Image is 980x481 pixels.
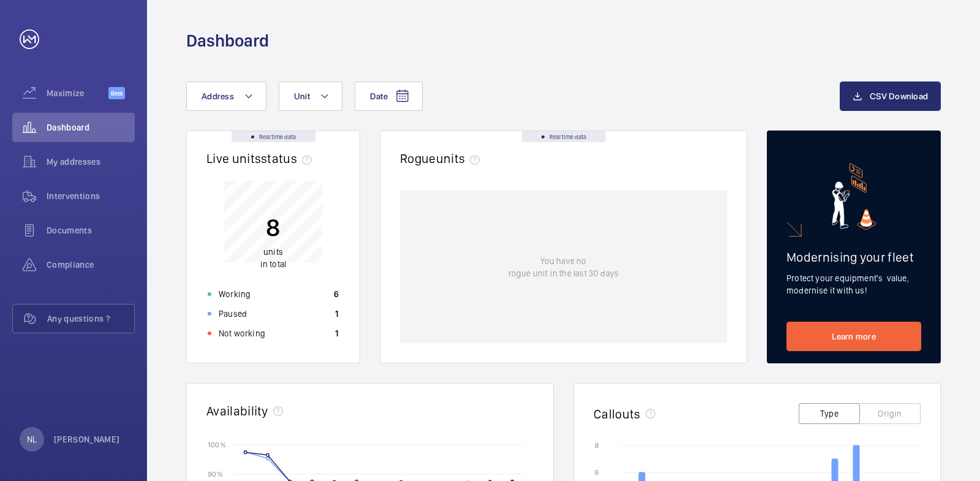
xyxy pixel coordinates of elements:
text: 90 % [208,469,223,478]
button: CSV Download [840,81,941,111]
button: Origin [859,403,921,424]
p: You have no rogue unit in the last 30 days [508,255,619,279]
h2: Live units [206,151,317,166]
p: Protect your equipment's value, modernise it with us! [786,272,921,297]
h2: Modernising your fleet [786,249,921,265]
span: Date [370,91,388,101]
span: Address [202,91,234,101]
span: Dashboard [47,121,135,134]
img: marketing-card.svg [832,163,876,230]
span: Compliance [47,259,135,271]
p: 8 [260,212,286,243]
span: units [263,247,283,257]
span: units [436,151,485,166]
span: Any questions ? [47,312,134,325]
span: Unit [294,91,310,101]
span: My addresses [47,156,135,168]
p: Paused [219,308,247,320]
div: Real time data [232,131,315,142]
h2: Availability [206,403,268,419]
span: Interventions [47,190,135,202]
p: 6 [334,288,339,300]
button: Type [799,403,860,424]
text: 8 [595,441,599,450]
p: in total [260,246,286,270]
p: Not working [219,327,265,339]
span: Beta [108,87,125,99]
a: Learn more [786,322,921,351]
button: Date [355,81,423,111]
h1: Dashboard [186,29,269,52]
p: Working [219,288,251,300]
span: CSV Download [870,91,928,101]
span: Maximize [47,87,108,99]
p: [PERSON_NAME] [54,433,120,445]
text: 100 % [208,440,226,449]
text: 6 [595,468,599,477]
p: 1 [335,308,339,320]
span: status [261,151,317,166]
button: Unit [279,81,342,111]
p: NL [27,433,37,445]
div: Real time data [522,131,606,142]
p: 1 [335,327,339,339]
h2: Callouts [594,406,641,422]
button: Address [186,81,266,111]
span: Documents [47,224,135,237]
h2: Rogue [400,151,484,166]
